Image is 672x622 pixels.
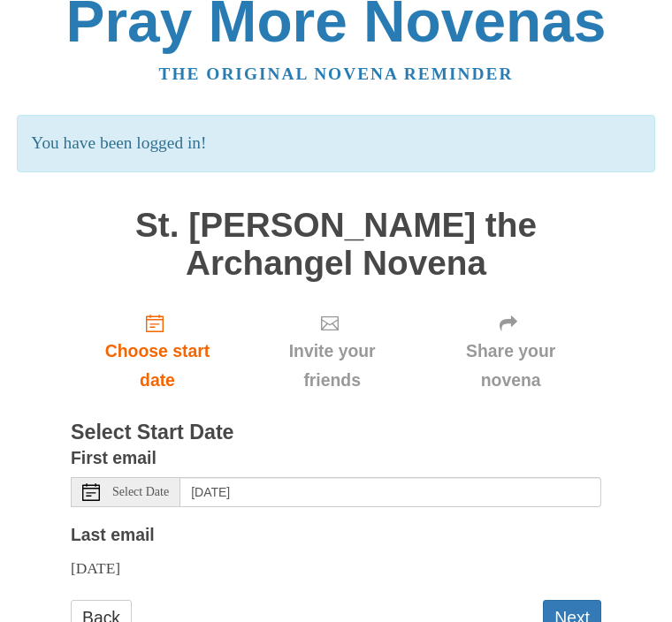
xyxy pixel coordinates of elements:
[159,65,514,84] a: The original novena reminder
[244,300,420,406] div: Click "Next" to confirm your start date first.
[112,487,169,499] span: Select Date
[71,444,157,474] label: First email
[71,422,601,445] h3: Select Start Date
[17,116,654,173] p: You have been logged in!
[71,560,120,578] span: [DATE]
[262,338,402,396] span: Invite your friends
[71,208,601,283] h1: St. [PERSON_NAME] the Archangel Novena
[438,338,584,396] span: Share your novena
[88,338,226,396] span: Choose start date
[71,300,244,406] a: Choose start date
[420,300,601,406] div: Click "Next" to confirm your start date first.
[71,521,155,550] label: Last email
